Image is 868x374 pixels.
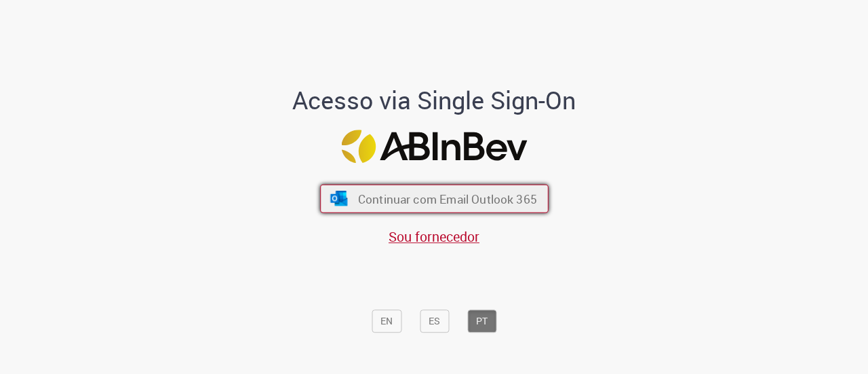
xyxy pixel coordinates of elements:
button: EN [372,310,401,333]
a: Sou fornecedor [389,227,479,246]
span: Continuar com Email Outlook 365 [357,191,536,206]
button: ES [420,310,449,333]
img: Logo ABInBev [341,130,527,163]
button: PT [467,310,496,333]
h1: Acesso via Single Sign-On [246,87,623,114]
img: ícone Azure/Microsoft 360 [329,191,349,206]
button: ícone Azure/Microsoft 360 Continuar com Email Outlook 365 [320,185,549,213]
